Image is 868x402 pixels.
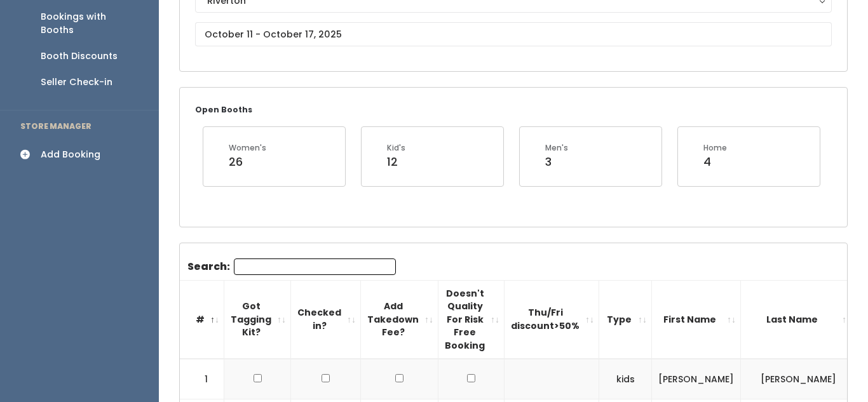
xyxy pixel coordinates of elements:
[41,76,112,89] div: Seller Check-in
[545,154,568,170] div: 3
[652,280,741,359] th: First Name: activate to sort column ascending
[41,10,139,37] div: Bookings with Booths
[703,154,727,170] div: 4
[229,142,266,154] div: Women's
[505,280,599,359] th: Thu/Fri discount&gt;50%: activate to sort column ascending
[438,280,505,359] th: Doesn't Quality For Risk Free Booking : activate to sort column ascending
[187,258,396,275] label: Search:
[195,104,252,115] small: Open Booths
[599,280,652,359] th: Type: activate to sort column ascending
[180,359,224,399] td: 1
[741,359,856,399] td: [PERSON_NAME]
[291,280,361,359] th: Checked in?: activate to sort column ascending
[180,280,224,359] th: #: activate to sort column descending
[599,359,652,399] td: kids
[361,280,438,359] th: Add Takedown Fee?: activate to sort column ascending
[224,280,291,359] th: Got Tagging Kit?: activate to sort column ascending
[652,359,741,399] td: [PERSON_NAME]
[229,154,266,170] div: 26
[234,258,396,275] input: Search:
[195,22,832,46] input: October 11 - October 17, 2025
[741,280,856,359] th: Last Name: activate to sort column ascending
[387,142,405,154] div: Kid's
[545,142,568,154] div: Men's
[41,148,100,161] div: Add Booking
[41,50,118,63] div: Booth Discounts
[387,154,405,170] div: 12
[703,142,727,154] div: Home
